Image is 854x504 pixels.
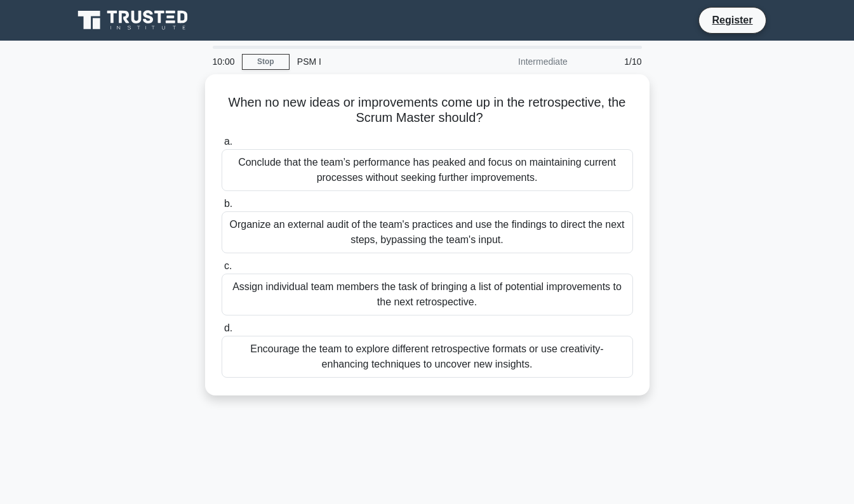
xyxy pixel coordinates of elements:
a: Stop [242,54,290,70]
div: Organize an external audit of the team's practices and use the findings to direct the next steps,... [222,211,633,253]
span: c. [224,260,232,271]
div: Encourage the team to explore different retrospective formats or use creativity-enhancing techniq... [222,336,633,378]
span: a. [224,136,232,147]
div: PSM I [290,49,464,74]
span: d. [224,322,232,333]
div: Assign individual team members the task of bringing a list of potential improvements to the next ... [222,274,633,315]
div: Intermediate [464,49,575,74]
div: 10:00 [205,49,242,74]
a: Register [704,12,760,28]
div: Conclude that the team’s performance has peaked and focus on maintaining current processes withou... [222,149,633,191]
span: b. [224,198,232,209]
div: 1/10 [575,49,650,74]
h5: When no new ideas or improvements come up in the retrospective, the Scrum Master should? [220,95,634,126]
